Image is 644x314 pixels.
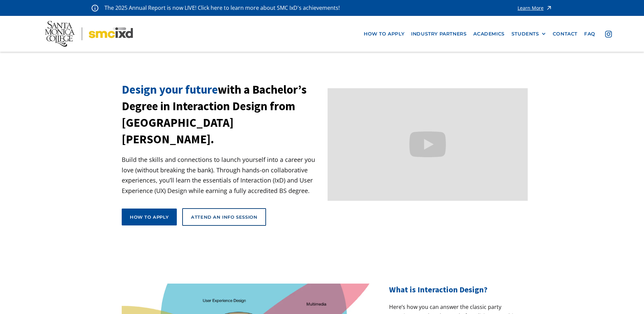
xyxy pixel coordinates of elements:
img: icon - instagram [605,31,612,38]
img: Santa Monica College - SMC IxD logo [45,21,133,47]
a: Attend an Info Session [182,208,266,226]
h2: What is Interaction Design? [389,284,522,296]
span: Design your future [122,82,218,97]
a: How to apply [122,209,177,225]
p: The 2025 Annual Report is now LIVE! Click here to learn more about SMC IxD's achievements! [104,3,340,13]
div: Learn More [518,6,544,10]
div: Attend an Info Session [191,214,257,220]
a: faq [581,28,599,40]
a: Learn More [518,3,552,13]
div: How to apply [130,214,169,220]
iframe: Design your future with a Bachelor's Degree in Interaction Design from Santa Monica College [328,88,528,201]
img: icon - information - alert [92,4,98,11]
a: Academics [470,28,508,40]
p: Build the skills and connections to launch yourself into a career you love (without breaking the ... [122,154,322,196]
h1: with a Bachelor’s Degree in Interaction Design from [GEOGRAPHIC_DATA][PERSON_NAME]. [122,81,322,148]
a: how to apply [360,28,408,40]
a: industry partners [408,28,470,40]
div: STUDENTS [511,31,539,37]
div: STUDENTS [511,31,546,37]
a: contact [549,28,581,40]
img: icon - arrow - alert [546,3,552,13]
